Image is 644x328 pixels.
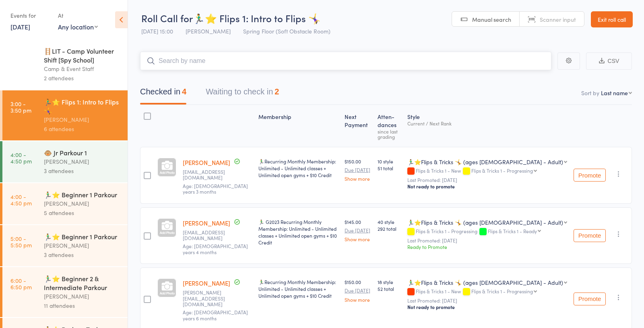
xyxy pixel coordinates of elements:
[44,166,121,175] div: 3 attendees
[10,50,30,63] time: 8:45 - 2:15 pm
[44,292,121,301] div: [PERSON_NAME]
[378,218,401,225] span: 40 style
[407,304,567,310] div: Not ready to promote
[407,238,567,243] small: Last Promoted: [DATE]
[407,243,567,250] div: Ready to Promote
[141,11,193,25] span: Roll Call for
[345,297,371,302] a: Show more
[2,141,128,182] a: 4:00 -4:50 pm🐵 Jr Parkour 1[PERSON_NAME]3 attendees
[44,301,121,310] div: 11 attendees
[407,158,563,166] div: 🏃‍♂️⭐Flips & Tricks 🤸 (ages [DEMOGRAPHIC_DATA] - Adult)
[183,158,230,167] a: [PERSON_NAME]
[44,232,121,241] div: 🏃‍♂️⭐ Beginner 1 Parkour
[407,288,567,295] div: Flips & Tricks 1 - New
[378,158,401,165] span: 10 style
[10,151,32,164] time: 4:00 - 4:50 pm
[186,27,231,35] span: [PERSON_NAME]
[183,230,252,241] small: carleyky@gmail.com
[255,109,341,143] div: Membership
[2,225,128,266] a: 5:00 -5:50 pm🏃‍♂️⭐ Beginner 1 Parkour[PERSON_NAME]3 attendees
[2,40,128,90] a: 8:45 -2:15 pm🪜LIT - Camp Volunteer Shift [Spy School]Camp & Event Staff2 attendees
[378,165,401,171] span: 51 total
[243,27,330,35] span: Spring Floor (Soft Obstacle Room)
[407,228,567,235] div: Flips & Tricks 1 - Progressing
[44,115,121,124] div: [PERSON_NAME]
[44,73,121,83] div: 2 attendees
[258,278,338,299] div: 🏃‍♂️Recurring Monthly Membership: Unlimited - Unlimited classes + Unlimited open gyms + $10 Credit
[275,87,279,96] div: 2
[193,11,320,25] span: 🏃‍♂️⭐ Flips 1: Intro to Flips 🤸‍♀️
[345,176,371,181] a: Show more
[10,193,32,206] time: 4:00 - 4:50 pm
[10,9,50,22] div: Events for
[574,169,606,182] button: Promote
[378,129,401,139] div: since last grading
[345,218,371,242] div: $145.00
[44,97,121,115] div: 🏃‍♂️⭐ Flips 1: Intro to Flips 🤸‍♀️
[183,242,248,255] span: Age: [DEMOGRAPHIC_DATA] years 4 months
[258,218,338,246] div: 🏃‍♂️ G2023 Recurring Monthly Membership: Unlimited - Unlimited classes + Unlimited open gyms + $1...
[540,15,576,23] span: Scanner input
[206,83,279,104] button: Waiting to check in2
[378,278,401,285] span: 18 style
[378,285,401,292] span: 52 total
[407,183,567,190] div: Not ready to promote
[44,124,121,134] div: 6 attendees
[183,290,252,307] small: david.pm.bird@gmail.com
[374,109,404,143] div: Atten­dances
[44,250,121,259] div: 3 attendees
[345,167,371,173] small: Due [DATE]
[586,52,632,70] button: CSV
[44,274,121,292] div: 🏃‍♂️⭐ Beginner 2 & Intermediate Parkour
[183,309,248,321] span: Age: [DEMOGRAPHIC_DATA] years 6 months
[44,199,121,208] div: [PERSON_NAME]
[58,22,98,31] div: Any location
[44,208,121,217] div: 5 attendees
[378,225,401,232] span: 292 total
[141,27,173,35] span: [DATE] 15:00
[341,109,374,143] div: Next Payment
[345,228,371,233] small: Due [DATE]
[44,190,121,199] div: 🏃‍♂️⭐ Beginner 1 Parkour
[10,235,32,248] time: 5:00 - 5:50 pm
[471,168,533,173] div: Flips & Tricks 1 - Progressing
[10,22,30,31] a: [DATE]
[44,157,121,166] div: [PERSON_NAME]
[407,218,563,226] div: 🏃‍♂️⭐Flips & Tricks 🤸 (ages [DEMOGRAPHIC_DATA] - Adult)
[407,168,567,175] div: Flips & Tricks 1 - New
[574,229,606,242] button: Promote
[140,52,551,70] input: Search by name
[140,83,186,104] button: Checked in4
[44,241,121,250] div: [PERSON_NAME]
[345,278,371,302] div: $150.00
[345,158,371,181] div: $150.00
[407,278,563,286] div: 🏃‍♂️⭐Flips & Tricks 🤸 (ages [DEMOGRAPHIC_DATA] - Adult)
[407,121,567,126] div: Current / Next Rank
[591,11,633,27] a: Exit roll call
[488,228,537,234] div: Flips & Tricks 1 - Ready
[404,109,570,143] div: Style
[2,183,128,224] a: 4:00 -4:50 pm🏃‍♂️⭐ Beginner 1 Parkour[PERSON_NAME]5 attendees
[183,219,230,227] a: [PERSON_NAME]
[10,100,31,113] time: 3:00 - 3:50 pm
[58,9,98,22] div: At
[182,87,186,96] div: 4
[472,15,511,23] span: Manual search
[258,158,338,178] div: 🏃‍♂️Recurring Monthly Membership: Unlimited - Unlimited classes + Unlimited open gyms + $10 Credit
[10,277,32,290] time: 6:00 - 6:50 pm
[601,89,628,97] div: Last name
[2,267,128,317] a: 6:00 -6:50 pm🏃‍♂️⭐ Beginner 2 & Intermediate Parkour[PERSON_NAME]11 attendees
[345,288,371,293] small: Due [DATE]
[183,169,252,181] small: kris2yma@gmail.com
[44,148,121,157] div: 🐵 Jr Parkour 1
[407,177,567,183] small: Last Promoted: [DATE]
[44,64,121,73] div: Camp & Event Staff
[471,288,533,294] div: Flips & Tricks 1 - Progressing
[2,90,128,140] a: 3:00 -3:50 pm🏃‍♂️⭐ Flips 1: Intro to Flips 🤸‍♀️[PERSON_NAME]6 attendees
[345,236,371,242] a: Show more
[581,89,599,97] label: Sort by
[407,298,567,303] small: Last Promoted: [DATE]
[183,279,230,287] a: [PERSON_NAME]
[574,292,606,305] button: Promote
[183,182,248,195] span: Age: [DEMOGRAPHIC_DATA] years 3 months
